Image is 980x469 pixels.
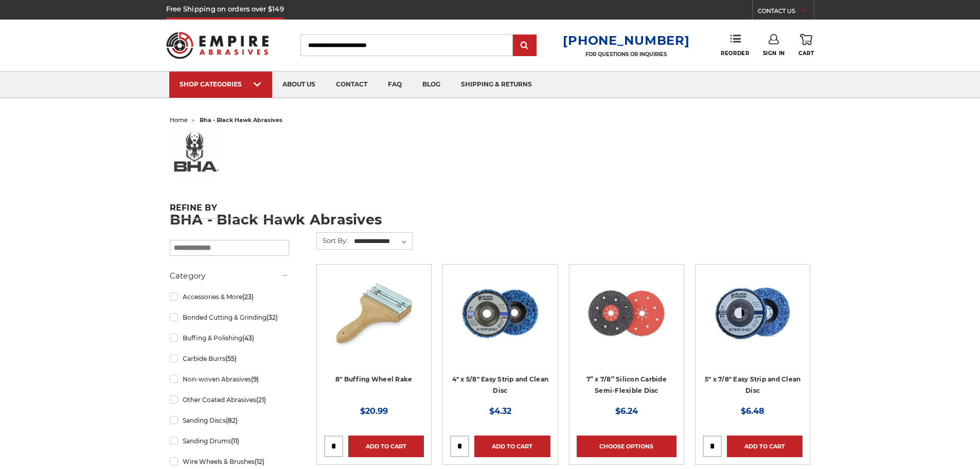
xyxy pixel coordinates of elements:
[489,406,511,416] span: $4.32
[763,50,785,57] span: Sign In
[326,72,378,98] a: contact
[170,329,289,347] a: Buffing & Polishing(43)
[170,203,289,219] h5: Refine by
[170,270,289,282] h5: Category
[758,5,814,20] a: CONTACT US
[703,272,803,372] a: blue clean and strip disc
[170,391,289,409] a: Other Coated Abrasives(21)
[272,72,326,98] a: about us
[474,436,550,457] a: Add to Cart
[170,288,289,306] a: Accessories & More(23)
[170,432,289,450] a: Sanding Drums(11)
[577,436,676,457] a: Choose Options
[352,234,412,249] select: Sort By:
[452,375,549,395] a: 4" x 5/8" Easy Strip and Clean Disc
[317,233,348,248] label: Sort By:
[798,34,814,57] a: Cart
[166,25,269,65] img: Empire Abrasives
[412,72,451,98] a: blog
[348,436,424,457] a: Add to Cart
[170,128,221,179] img: bha%20logo_1578506219__73569.original.jpg
[170,350,289,368] a: Carbide Burrs(55)
[585,272,668,354] img: 7" x 7/8" Silicon Carbide Semi Flex Disc
[200,116,282,124] span: bha - black hawk abrasives
[360,406,388,416] span: $20.99
[721,34,749,56] a: Reorder
[170,116,188,124] a: home
[798,50,814,57] span: Cart
[242,293,254,301] span: (23)
[451,72,542,98] a: shipping & returns
[711,272,794,354] img: blue clean and strip disc
[170,370,289,388] a: Non-woven Abrasives(9)
[705,375,801,395] a: 5" x 7/8" Easy Strip and Clean Disc
[180,80,262,88] div: SHOP CATEGORIES
[170,213,811,227] h1: BHA - Black Hawk Abrasives
[170,411,289,429] a: Sanding Discs(82)
[721,50,749,57] span: Reorder
[226,416,238,424] span: (82)
[450,272,550,372] a: 4" x 5/8" easy strip and clean discs
[514,36,535,56] input: Submit
[563,51,689,58] p: FOR QUESTIONS OR INQUIRIES
[563,33,689,48] a: [PHONE_NUMBER]
[225,355,237,362] span: (55)
[378,72,412,98] a: faq
[333,272,415,354] img: 8 inch single handle buffing wheel rake
[615,406,638,416] span: $6.24
[242,334,254,342] span: (43)
[335,375,412,383] a: 8" Buffing Wheel Rake
[459,272,541,354] img: 4" x 5/8" easy strip and clean discs
[170,308,289,326] a: Bonded Cutting & Grinding(32)
[727,436,803,457] a: Add to Cart
[741,406,764,416] span: $6.48
[266,314,278,321] span: (32)
[577,272,676,372] a: 7" x 7/8" Silicon Carbide Semi Flex Disc
[251,375,259,383] span: (9)
[586,375,667,395] a: 7” x 7/8” Silicon Carbide Semi-Flexible Disc
[256,396,266,404] span: (21)
[324,272,424,372] a: 8 inch single handle buffing wheel rake
[231,437,239,445] span: (11)
[255,458,264,465] span: (12)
